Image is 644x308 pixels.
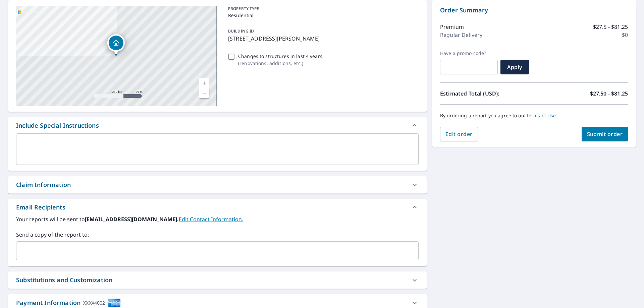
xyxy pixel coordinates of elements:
[440,113,628,119] p: By ordering a report you agree to our
[107,34,125,55] div: Dropped pin, building 1, Residential property, 90 Claudia Dr Stratford, CT 06614
[582,127,628,141] button: Submit order
[238,60,322,67] p: ( renovations, additions, etc. )
[16,203,65,212] div: Email Recipients
[587,130,623,138] span: Submit order
[228,35,416,43] p: [STREET_ADDRESS][PERSON_NAME]
[500,60,529,74] button: Apply
[228,6,416,12] p: PROPERTY TYPE
[16,215,419,223] label: Your reports will be sent to
[85,215,179,223] b: [EMAIL_ADDRESS][DOMAIN_NAME].
[16,121,99,130] div: Include Special Instructions
[108,298,121,307] img: cardImage
[440,23,464,31] p: Premium
[83,298,105,307] div: XXXX4002
[16,275,112,285] div: Substitutions and Customization
[440,6,628,15] p: Order Summary
[16,298,121,307] div: Payment Information
[179,215,243,223] a: EditContactInfo
[526,112,556,119] a: Terms of Use
[228,12,416,19] p: Residential
[199,88,209,98] a: Current Level 17, Zoom Out
[8,199,427,215] div: Email Recipients
[8,271,427,289] div: Substitutions and Customization
[593,23,628,31] p: $27.5 - $81.25
[440,127,478,141] button: Edit order
[8,117,427,133] div: Include Special Instructions
[590,89,628,98] p: $27.50 - $81.25
[16,231,419,239] label: Send a copy of the report to:
[8,176,427,193] div: Claim Information
[622,31,628,39] p: $0
[440,31,482,39] p: Regular Delivery
[440,50,498,56] label: Have a promo code?
[506,63,524,71] span: Apply
[199,78,209,88] a: Current Level 17, Zoom In
[238,53,322,60] p: Changes to structures in last 4 years
[228,28,254,34] p: BUILDING ID
[440,89,534,98] p: Estimated Total (USD):
[16,180,71,189] div: Claim Information
[445,130,473,138] span: Edit order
